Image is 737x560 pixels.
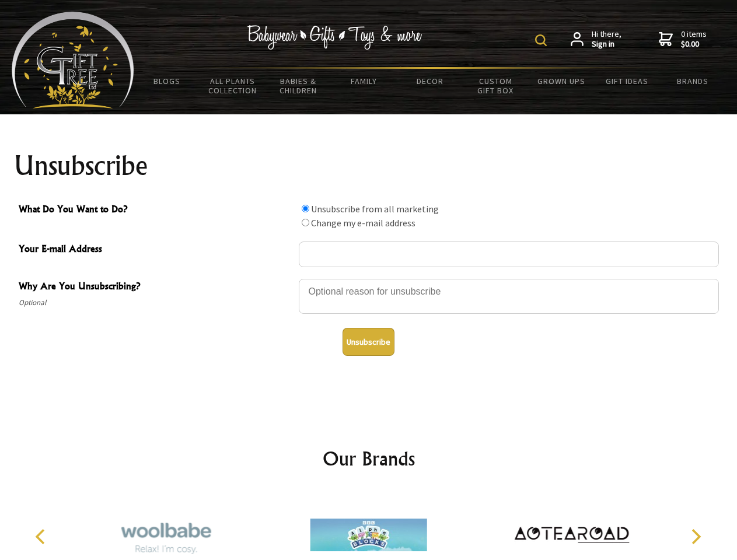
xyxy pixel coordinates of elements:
[463,69,529,103] a: Custom Gift Box
[659,29,707,50] a: 0 items$0.00
[683,524,708,549] button: Next
[681,39,707,50] strong: $0.00
[302,205,309,212] input: What Do You Want to Do?
[134,69,200,93] a: BLOGS
[299,279,719,314] textarea: Why Are You Unsubscribing?
[311,203,439,215] label: Unsubscribe from all marketing
[397,69,463,93] a: Decor
[29,524,55,549] button: Previous
[592,29,621,50] span: Hi there,
[247,25,422,50] img: Babywear - Gifts - Toys & more
[592,39,621,50] strong: Sign in
[343,328,394,356] button: Unsubscribe
[23,444,714,473] h2: Our Brands
[594,69,660,93] a: Gift Ideas
[535,34,547,46] img: product search
[200,69,266,103] a: All Plants Collection
[660,69,726,93] a: Brands
[19,279,293,296] span: Why Are You Unsubscribing?
[299,242,719,267] input: Your E-mail Address
[571,29,621,50] a: Hi there,Sign in
[311,217,415,229] label: Change my e-mail address
[528,69,594,93] a: Grown Ups
[19,296,293,310] span: Optional
[331,69,397,93] a: Family
[14,152,724,180] h1: Unsubscribe
[19,202,293,219] span: What Do You Want to Do?
[681,29,707,50] span: 0 items
[266,69,331,103] a: Babies & Children
[302,219,309,226] input: What Do You Want to Do?
[19,242,293,258] span: Your E-mail Address
[12,12,134,108] img: Babyware - Gifts - Toys and more...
